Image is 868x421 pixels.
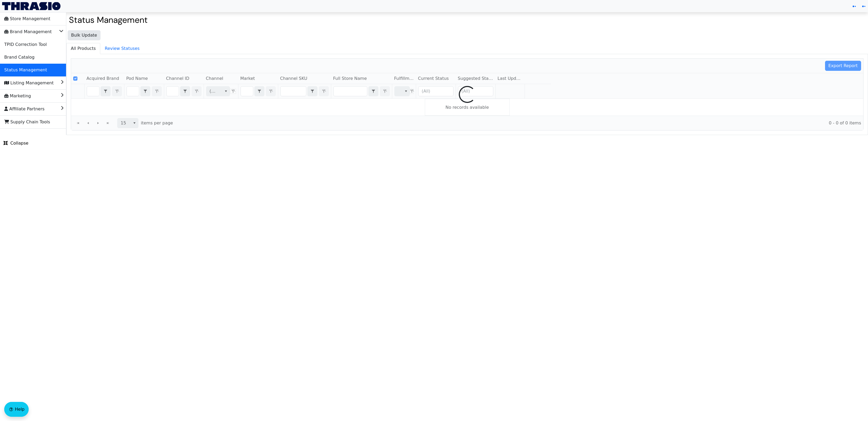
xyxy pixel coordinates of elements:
img: Thrasio Logo [2,2,60,10]
span: Marketing [4,92,31,100]
span: Listing Management [4,79,54,87]
span: TPID Correction Tool [4,40,47,49]
span: Collapse [3,140,28,146]
h2: Status Management [69,15,865,25]
span: Review Statuses [101,43,144,54]
span: Affiliate Partners [4,105,45,113]
button: Help floatingactionbutton [4,402,29,417]
span: Brand Catalog [4,53,34,62]
span: All Products [67,43,100,54]
span: Status Management [4,66,47,74]
span: Bulk Update [71,32,97,38]
button: Bulk Update [68,30,101,40]
span: Supply Chain Tools [4,118,50,126]
span: Brand Management [4,28,52,36]
span: Store Management [4,15,50,23]
span: Help [15,406,24,413]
